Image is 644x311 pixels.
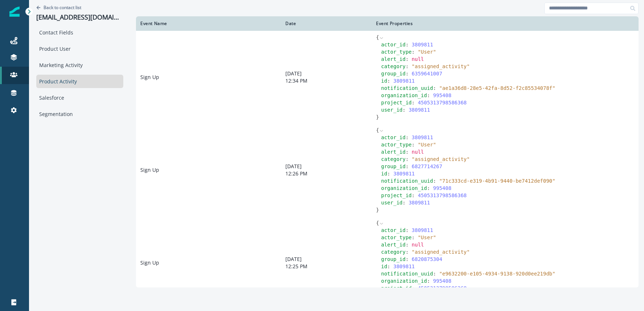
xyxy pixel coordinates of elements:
span: notification_uuid [381,271,433,277]
p: Back to contact list [44,4,81,11]
span: group_id [381,256,405,262]
span: 3809811 [409,107,430,113]
span: actor_type [381,235,412,240]
span: " User " [418,235,436,240]
div: : [381,170,634,177]
span: 3809811 [412,227,433,233]
div: Salesforce [36,91,123,104]
span: actor_type [381,142,412,148]
div: : [381,70,634,77]
span: notification_uuid [381,85,433,91]
td: Sign Up [136,124,281,216]
span: actor_type [381,49,412,55]
div: : [381,77,634,84]
div: : [381,227,634,234]
span: group_id [381,163,405,169]
div: : [381,92,634,99]
div: : [381,48,634,55]
p: [DATE] [285,70,367,77]
span: 4505313798586368 [418,285,467,291]
span: " assigned_activity " [412,156,470,162]
div: : [381,141,634,148]
div: Marketing Activity [36,58,123,72]
span: id [381,264,387,269]
span: id [381,171,387,177]
span: { [376,34,379,40]
p: 12:26 PM [285,170,367,177]
span: actor_id [381,42,405,47]
span: 6827714267 [412,163,442,169]
span: category [381,156,405,162]
span: 6820875304 [412,256,442,262]
p: [DATE] [285,256,367,263]
span: " ae1a36d8-28e5-42fa-8d52-f2c85534078f " [439,85,555,91]
span: " assigned_activity " [412,63,470,69]
div: : [381,248,634,256]
span: " User " [418,49,436,55]
div: : [381,184,634,192]
span: 995408 [433,278,451,284]
span: project_id [381,192,412,198]
p: 12:25 PM [285,263,367,270]
span: actor_id [381,134,405,140]
td: Sign Up [136,31,281,124]
span: group_id [381,71,405,76]
div: Event Properties [376,21,634,26]
div: : [381,63,634,70]
div: : [381,41,634,48]
span: } [376,207,379,213]
img: Inflection [9,7,20,17]
span: " 71c333cd-e319-4b91-9440-be7412def090 " [439,178,555,184]
span: organization_id [381,185,427,191]
div: : [381,277,634,285]
span: category [381,249,405,255]
span: 3809811 [412,42,433,47]
div: : [381,106,634,113]
span: project_id [381,100,412,105]
td: Sign Up [136,216,281,309]
div: : [381,84,634,92]
span: alert_id [381,242,405,248]
span: " User " [418,142,436,148]
p: [DATE] [285,163,367,170]
span: 6359641007 [412,71,442,76]
div: : [381,263,634,270]
span: 3809811 [393,171,415,177]
div: Date [285,21,367,26]
div: : [381,241,634,248]
span: 3809811 [393,264,415,269]
div: : [381,148,634,155]
div: Segmentation [36,107,123,121]
span: organization_id [381,92,427,98]
div: Event Name [140,21,277,26]
div: : [381,270,634,277]
div: : [381,155,634,163]
div: : [381,134,634,141]
div: Contact Fields [36,26,123,39]
span: user_id [381,200,402,206]
span: 995408 [433,185,451,191]
span: organization_id [381,278,427,284]
div: : [381,285,634,292]
div: : [381,163,634,170]
span: alert_id [381,149,405,155]
span: 4505313798586368 [418,100,467,105]
span: alert_id [381,56,405,62]
span: id [381,78,387,84]
span: " assigned_activity " [412,249,470,255]
div: : [381,177,634,184]
p: 12:34 PM [285,77,367,84]
span: category [381,63,405,69]
div: Product User [36,42,123,55]
span: null [412,56,424,62]
div: : [381,256,634,263]
span: project_id [381,285,412,291]
p: [EMAIL_ADDRESS][DOMAIN_NAME] [36,13,123,21]
span: null [412,149,424,155]
span: notification_uuid [381,178,433,184]
div: : [381,55,634,63]
span: 3809811 [412,134,433,140]
span: 3809811 [393,78,415,84]
span: null [412,242,424,248]
span: { [376,127,379,133]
